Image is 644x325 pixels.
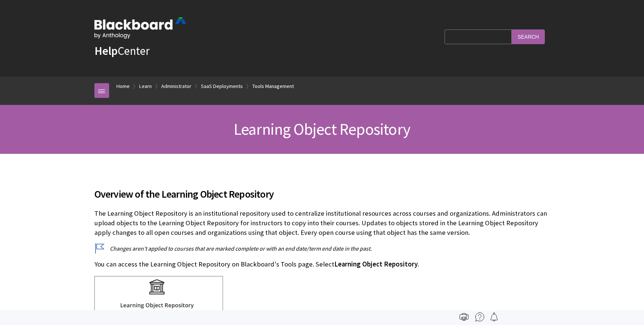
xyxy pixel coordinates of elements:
[94,209,550,238] p: The Learning Object Repository is an institutional repository used to centralize institutional re...
[94,43,118,58] strong: Help
[490,312,499,321] img: Follow this page
[512,29,545,44] input: Search
[94,186,550,202] span: Overview of the Learning Object Repository
[201,82,243,91] a: SaaS Deployments
[94,259,550,269] p: You can access the Learning Object Repository on Blackboard's Tools page. Select .
[116,82,130,91] a: Home
[94,276,223,314] img: The Learning Object Repository button
[161,82,191,91] a: Administrator
[475,312,484,321] img: More help
[94,244,550,252] p: Changes aren’t applied to courses that are marked complete or with an end date/term end date in t...
[139,82,152,91] a: Learn
[460,312,468,321] img: Print
[94,43,150,58] a: HelpCenter
[334,260,418,268] span: Learning Object Repository
[234,119,410,139] span: Learning Object Repository
[252,82,294,91] a: Tools Management
[94,17,186,39] img: Blackboard by Anthology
